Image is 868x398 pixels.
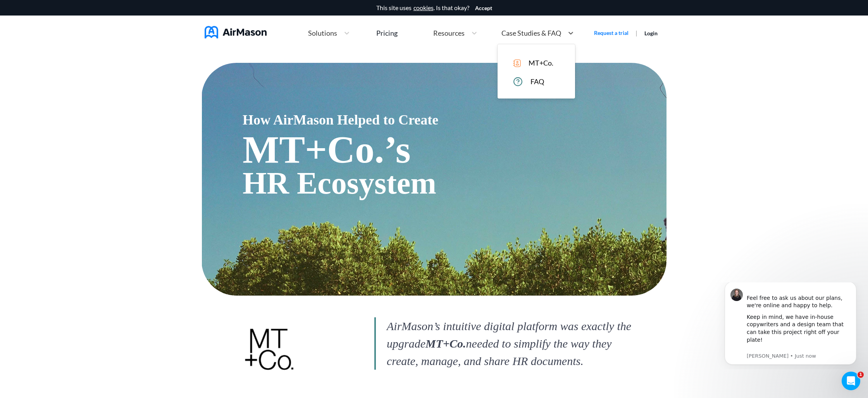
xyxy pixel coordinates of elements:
[529,59,553,67] span: MT+Co.
[433,29,465,36] span: Resources
[34,70,138,77] p: Message from Holly, sent Just now
[239,317,301,379] img: logo
[205,26,267,38] img: AirMason Logo
[635,29,637,36] span: |
[530,78,544,86] span: FAQ
[501,29,561,36] span: Case Studies & FAQ
[308,29,337,36] span: Solutions
[513,59,521,67] img: icon
[842,372,860,390] iframe: Intercom live chat
[413,4,434,11] a: cookies
[34,31,138,69] div: Keep in mind, we have in-house copywriters and a design team that can take this project right off...
[475,5,492,11] button: Accept cookies
[594,29,629,37] a: Request a trial
[425,337,466,350] b: MT+Co.
[243,130,666,169] h1: MT+Co.’s
[858,372,864,378] span: 1
[34,4,138,27] div: Feel free to ask us about our plans, we're online and happy to help.
[644,30,658,36] a: Login
[376,29,398,36] div: Pricing
[243,109,666,130] span: How AirMason Helped to Create
[34,4,138,69] div: Message content
[374,317,642,370] p: AirMason’s intuitive digital platform was exactly the upgrade needed to simplify the way they cre...
[713,282,868,369] iframe: Intercom notifications message
[376,26,398,40] a: Pricing
[243,160,666,206] span: HR Ecosystem
[17,6,30,19] img: Profile image for Holly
